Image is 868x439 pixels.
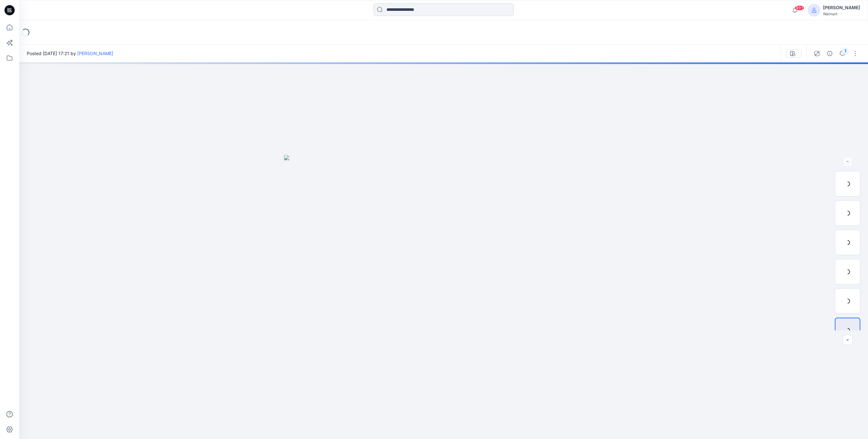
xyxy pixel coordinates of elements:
a: [PERSON_NAME] [77,51,113,56]
div: [PERSON_NAME] [823,4,860,11]
button: 1 [837,48,848,59]
span: 99+ [795,5,804,11]
button: Details [825,48,835,59]
img: eyJhbGciOiJIUzI1NiIsImtpZCI6IjAiLCJzbHQiOiJzZXMiLCJ0eXAiOiJKV1QifQ.eyJkYXRhIjp7InR5cGUiOiJzdG9yYW... [284,155,603,439]
div: Walmart [823,11,860,16]
span: Posted [DATE] 17:21 by [27,50,113,57]
svg: avatar [812,8,817,13]
div: 1 [842,48,849,54]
